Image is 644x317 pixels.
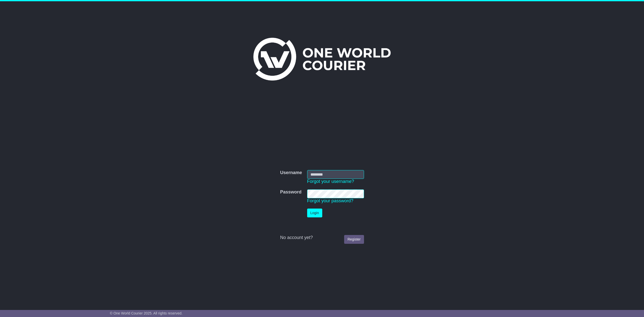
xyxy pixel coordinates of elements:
[280,235,364,241] div: No account yet?
[280,189,301,195] label: Password
[307,209,322,217] button: Login
[280,170,302,176] label: Username
[344,235,364,244] a: Register
[307,198,353,203] a: Forgot your password?
[253,38,391,81] img: One World
[307,179,354,184] a: Forgot your username?
[110,311,183,315] span: © One World Courier 2025. All rights reserved.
